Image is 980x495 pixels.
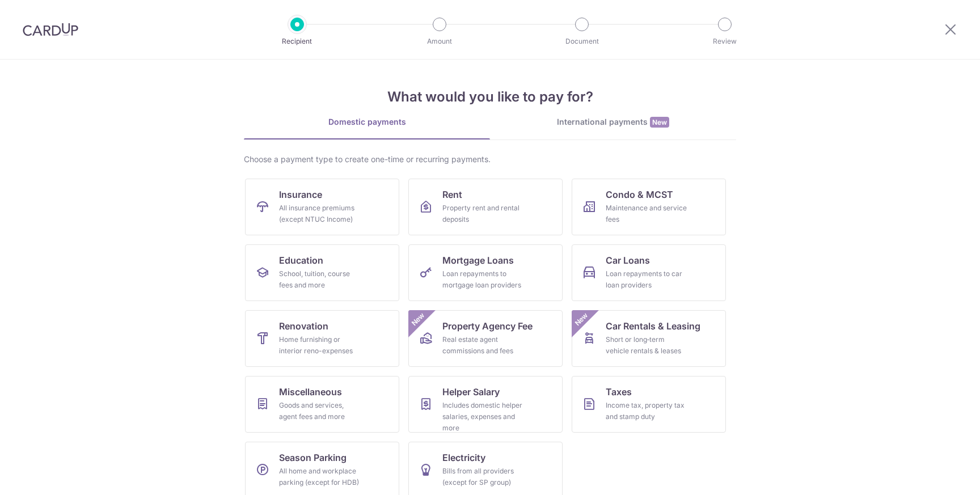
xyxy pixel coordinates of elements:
iframe: Opens a widget where you can find more information [907,461,969,489]
div: Property rent and rental deposits [442,202,524,225]
h4: What would you like to pay for? [244,87,736,107]
img: CardUp [23,23,78,36]
a: EducationSchool, tuition, course fees and more [245,244,399,301]
span: Condo & MCST [606,188,673,201]
div: All home and workplace parking (except for HDB) [279,466,361,488]
div: Short or long‑term vehicle rentals & leases [606,334,687,357]
span: Car Loans [606,253,650,267]
span: Electricity [442,451,485,464]
div: Domestic payments [244,116,490,128]
a: Property Agency FeeReal estate agent commissions and feesNew [408,310,563,367]
span: Helper Salary [442,385,500,399]
a: Car Rentals & LeasingShort or long‑term vehicle rentals & leasesNew [572,310,726,367]
span: Season Parking [279,451,347,464]
a: Condo & MCSTMaintenance and service fees [572,179,726,235]
div: International payments [490,116,736,128]
span: Insurance [279,188,322,201]
div: Income tax, property tax and stamp duty [606,400,687,422]
span: Mortgage Loans [442,253,514,267]
span: Taxes [606,385,632,399]
a: InsuranceAll insurance premiums (except NTUC Income) [245,179,399,235]
a: Car LoansLoan repayments to car loan providers [572,244,726,301]
span: Car Rentals & Leasing [606,319,700,333]
span: New [650,117,669,128]
div: Bills from all providers (except for SP group) [442,466,524,488]
span: Miscellaneous [279,385,342,399]
div: School, tuition, course fees and more [279,268,361,291]
a: RentProperty rent and rental deposits [408,179,563,235]
span: New [409,310,428,329]
a: Helper SalaryIncludes domestic helper salaries, expenses and more [408,376,563,433]
span: Property Agency Fee [442,319,533,333]
span: New [572,310,591,329]
p: Document [540,36,624,47]
div: Home furnishing or interior reno-expenses [279,334,361,357]
a: MiscellaneousGoods and services, agent fees and more [245,376,399,433]
a: RenovationHome furnishing or interior reno-expenses [245,310,399,367]
span: Education [279,253,323,267]
div: Loan repayments to car loan providers [606,268,687,291]
div: Includes domestic helper salaries, expenses and more [442,400,524,434]
div: Real estate agent commissions and fees [442,334,524,357]
div: Loan repayments to mortgage loan providers [442,268,524,291]
p: Recipient [255,36,339,47]
a: Mortgage LoansLoan repayments to mortgage loan providers [408,244,563,301]
div: Maintenance and service fees [606,202,687,225]
span: Rent [442,188,462,201]
a: TaxesIncome tax, property tax and stamp duty [572,376,726,433]
p: Amount [398,36,481,47]
div: Goods and services, agent fees and more [279,400,361,422]
p: Review [683,36,767,47]
div: Choose a payment type to create one-time or recurring payments. [244,154,736,165]
span: Renovation [279,319,328,333]
div: All insurance premiums (except NTUC Income) [279,202,361,225]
